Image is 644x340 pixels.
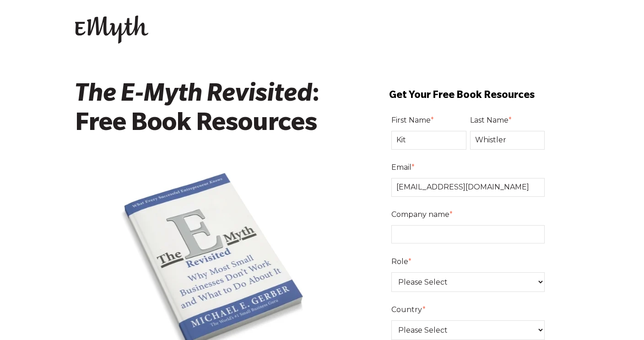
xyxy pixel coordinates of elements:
[75,16,148,44] img: EMyth
[470,116,509,124] span: Last Name
[75,82,358,140] h2: : Free Book Resources
[371,89,569,103] h3: Get Your Free Book Resources
[75,83,312,110] em: The E-Myth Revisited
[391,210,449,219] span: Company name
[391,257,408,266] span: Role
[391,163,411,172] span: Email
[391,116,431,124] span: First Name
[440,274,644,340] iframe: Chat Widget
[391,305,422,314] span: Country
